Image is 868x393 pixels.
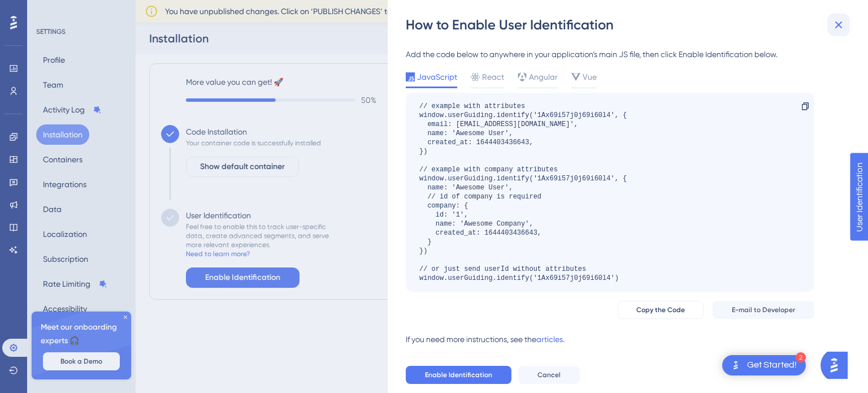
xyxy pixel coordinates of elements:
button: Enable Identification [406,366,511,384]
div: Open Get Started! checklist, remaining modules: 2 [722,355,806,375]
button: Copy the Code [618,301,704,319]
span: E-mail to Developer [732,305,795,314]
span: User Identification [9,3,79,16]
div: If you need more instructions, see the [406,332,536,346]
button: Cancel [518,366,580,384]
div: 2 [796,352,806,362]
button: E-mail to Developer [713,301,814,319]
span: React [482,70,504,84]
div: Get Started! [747,359,797,372]
div: // example with attributes window.userGuiding.identify('1Ax69i57j0j69i60l4', { email: [EMAIL_ADDR... [419,102,627,283]
span: JavaScript [417,70,457,84]
span: Angular [529,70,558,84]
a: articles. [536,332,565,355]
div: How to Enable User Identification [406,16,852,34]
img: launcher-image-alternative-text [729,359,743,372]
div: Add the code below to anywhere in your application’s main JS file, then click Enable Identificati... [406,47,814,61]
span: Enable Identification [425,370,492,379]
span: Cancel [537,370,561,379]
span: Vue [583,70,597,84]
span: Copy the Code [636,305,685,314]
iframe: UserGuiding AI Assistant Launcher [821,348,854,382]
